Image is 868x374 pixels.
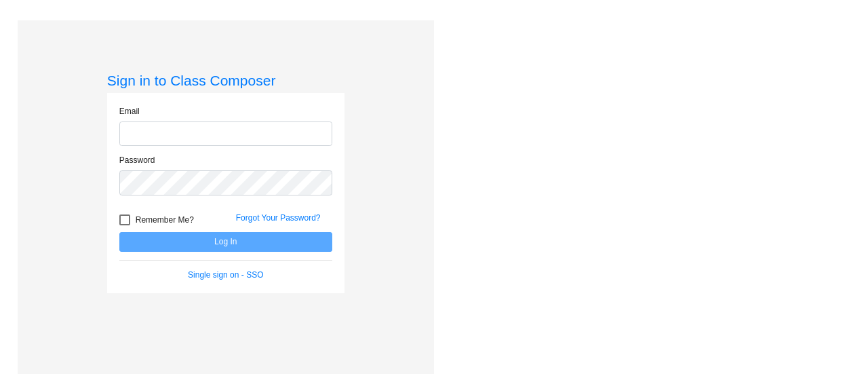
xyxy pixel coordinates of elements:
button: Log In [119,232,332,252]
h3: Sign in to Class Composer [107,72,344,89]
span: Remember Me? [136,212,194,228]
label: Email [119,105,140,117]
label: Password [119,154,155,166]
a: Forgot Your Password? [236,213,321,223]
a: Single sign on - SSO [188,270,263,280]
